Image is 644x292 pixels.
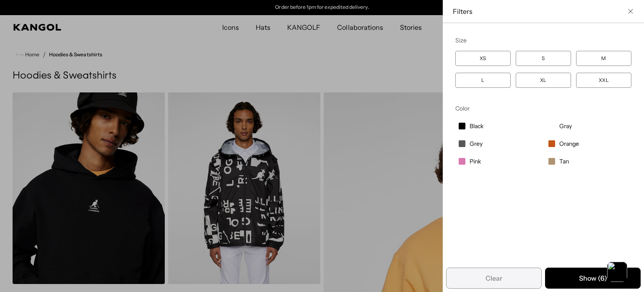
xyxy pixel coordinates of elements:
[559,140,579,147] span: Orange
[576,51,631,66] label: M
[516,73,571,88] label: XL
[470,122,483,130] span: Black
[455,37,631,44] div: Size
[455,51,511,66] label: XS
[576,73,631,88] label: XXL
[627,8,634,15] button: Close filter list
[446,268,542,289] button: Remove all filters
[545,268,641,289] button: Apply selected filters
[470,140,483,147] span: Grey
[455,73,511,88] label: L
[559,158,569,165] span: Tan
[455,105,631,112] div: Color
[559,122,572,130] span: Gray
[516,51,571,66] label: S
[453,7,624,16] span: Filters
[470,158,481,165] span: Pink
